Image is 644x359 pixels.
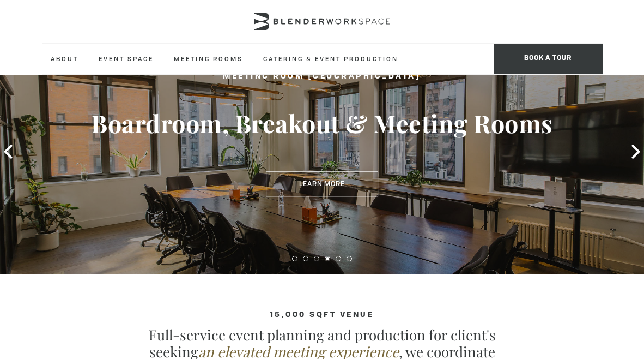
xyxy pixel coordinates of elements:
h3: Boardroom, Breakout & Meeting Rooms [32,108,612,139]
a: About [42,44,87,74]
a: Meeting Rooms [165,44,252,74]
span: Book a tour [494,44,603,74]
div: Chat Widget [590,307,644,359]
h4: 15,000 sqft venue [42,310,603,319]
iframe: To enrich screen reader interactions, please activate Accessibility in Grammarly extension settings [590,307,644,359]
a: Event Space [90,44,162,74]
h2: Meeting Room [GEOGRAPHIC_DATA] [32,70,612,83]
a: Catering & Event Production [254,44,407,74]
a: Learn More [266,172,378,197]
